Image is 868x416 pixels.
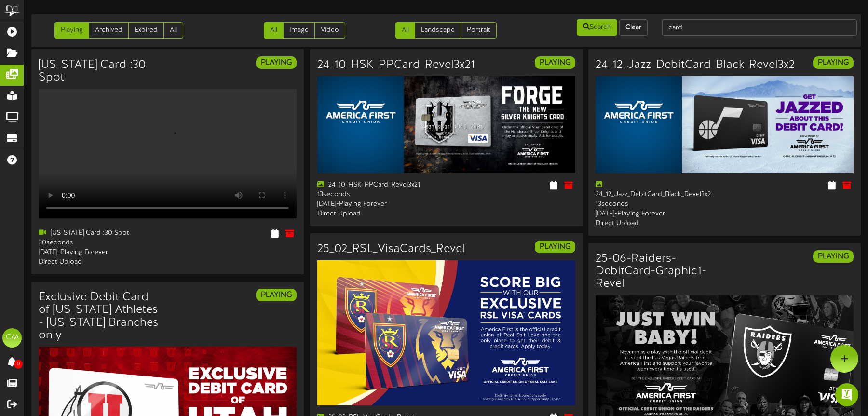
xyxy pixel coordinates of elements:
[39,89,297,218] video: Your browser does not support HTML5 video.
[415,22,461,39] a: Landscape
[54,22,89,39] a: Playing
[283,22,315,39] a: Image
[596,180,718,200] div: 24_12_Jazz_DebitCard_Black_Revel3x2
[619,19,648,36] button: Clear
[261,291,292,299] strong: PLAYING
[596,209,718,219] div: [DATE] - Playing Forever
[540,242,570,251] strong: PLAYING
[835,383,858,406] div: Open Intercom Messenger
[317,200,439,209] div: [DATE] - Playing Forever
[261,58,292,67] strong: PLAYING
[89,22,129,39] a: Archived
[2,328,22,348] div: CM
[596,200,718,209] div: 13 seconds
[596,253,718,291] h3: 25-06-Raiders-DebitCard-Graphic1-Revel
[39,228,161,238] div: [US_STATE] Card :30 Spot
[818,58,849,67] strong: PLAYING
[540,58,570,67] strong: PLAYING
[596,219,718,228] div: Direct Upload
[39,238,161,248] div: 30 seconds
[317,260,575,405] img: abb2f18b-4bd2-4d7a-a306-9eb6a1377f97.png
[317,59,475,71] h3: 24_10_HSK_PPCard_Revel3x21
[163,22,183,39] a: All
[662,19,857,36] input: -- Search Messages by Name --
[314,22,345,39] a: Video
[128,22,164,39] a: Expired
[461,22,497,39] a: Portrait
[596,76,854,173] img: 9ea4bc51-b24c-4c02-878e-acf4183168a2.jpg
[39,59,161,84] h3: [US_STATE] Card :30 Spot
[317,243,465,255] h3: 25_02_RSL_VisaCards_Revel
[39,248,161,257] div: [DATE] - Playing Forever
[317,209,439,219] div: Direct Upload
[264,22,284,39] a: All
[39,257,161,267] div: Direct Upload
[317,76,575,173] img: 538340e5-7c02-4e55-aedf-5f2fa6c6f5e8.png
[317,190,439,200] div: 13 seconds
[395,22,415,39] a: All
[317,180,439,190] div: 24_10_HSK_PPCard_Revel3x21
[14,360,23,369] span: 0
[577,19,617,36] button: Search
[39,291,161,342] h3: Exclusive Debit Card of [US_STATE] Athletes - [US_STATE] Branches only
[818,252,849,261] strong: PLAYING
[596,59,795,71] h3: 24_12_Jazz_DebitCard_Black_Revel3x2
